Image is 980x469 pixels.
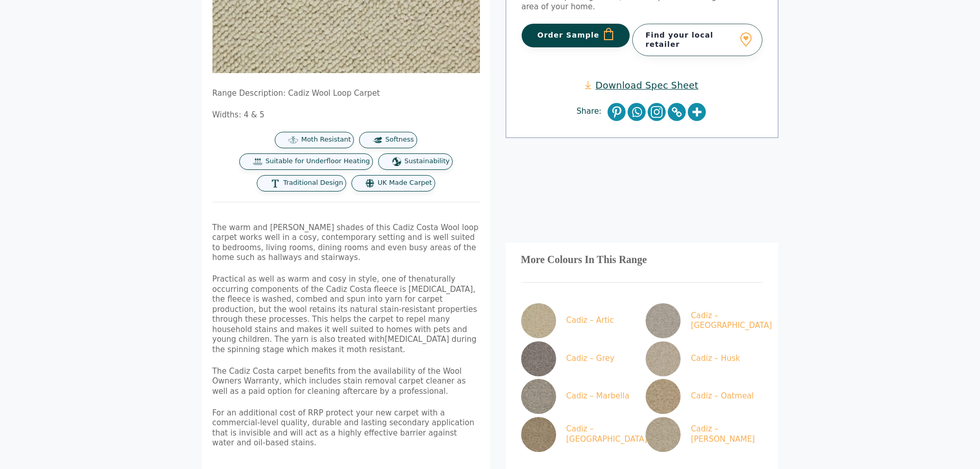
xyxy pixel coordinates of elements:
img: Cadiz-Rowan [646,417,681,452]
span: Suitable for Underfloor Heating [265,157,370,166]
img: Cadiz-Grey [521,341,556,376]
span: Softness [385,135,414,144]
img: Cadiz-Playa [521,417,556,452]
span: during the spinning stage which makes it moth resistant. [212,335,477,354]
a: Cadiz – [PERSON_NAME] [646,417,759,452]
img: Cadiz-Marbella [521,379,556,414]
img: Cadiz - Artic [521,303,556,338]
a: More [688,103,706,121]
p: Range Description: Cadiz Wool Loop Carpet [212,89,480,99]
a: Pinterest [608,103,626,121]
span: Moth Resistant [301,135,351,144]
img: Cadiz-Cathedral [646,303,681,338]
p: The warm and [PERSON_NAME] shades of this Cadiz Costa Wool loop carpet works well in a cosy, cont... [212,223,480,263]
a: Cadiz – [GEOGRAPHIC_DATA] [646,303,759,338]
a: Copy Link [668,103,686,121]
h3: More Colours In This Range [521,258,763,262]
a: Cadiz – [GEOGRAPHIC_DATA] [521,417,634,452]
p: The Cadiz Costa carpet benefits from the availability of the Wool Owners Warranty, which includes... [212,367,480,397]
button: Order Sample [522,24,630,47]
p: Widths: 4 & 5 [212,110,480,120]
p: Practical as well as warm and cosy in style, one of the [212,274,480,355]
a: Cadiz – Grey [521,341,634,376]
span: Share: [577,107,607,117]
span: naturally occurring components of the Cadiz Costa fleece is [MEDICAL_DATA], the fleece is washed,... [212,274,477,344]
a: Cadiz – Husk [646,341,759,376]
img: Cadiz Oatmeal [646,379,681,414]
a: Cadiz – Marbella [521,379,634,414]
p: For an additional cost of RRP protect your new carpet with a commercial-level quality, durable an... [212,408,480,448]
span: [MEDICAL_DATA] [385,335,449,344]
a: Whatsapp [628,103,646,121]
a: Cadiz – Oatmeal [646,379,759,414]
span: UK Made Carpet [378,179,432,187]
img: Cadiz-Husk [646,341,681,376]
a: Find your local retailer [632,24,762,56]
span: Sustainability [404,157,450,166]
a: Cadiz – Artic [521,303,634,338]
a: Download Spec Sheet [585,79,698,91]
a: Instagram [648,103,666,121]
span: Traditional Design [283,179,343,187]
